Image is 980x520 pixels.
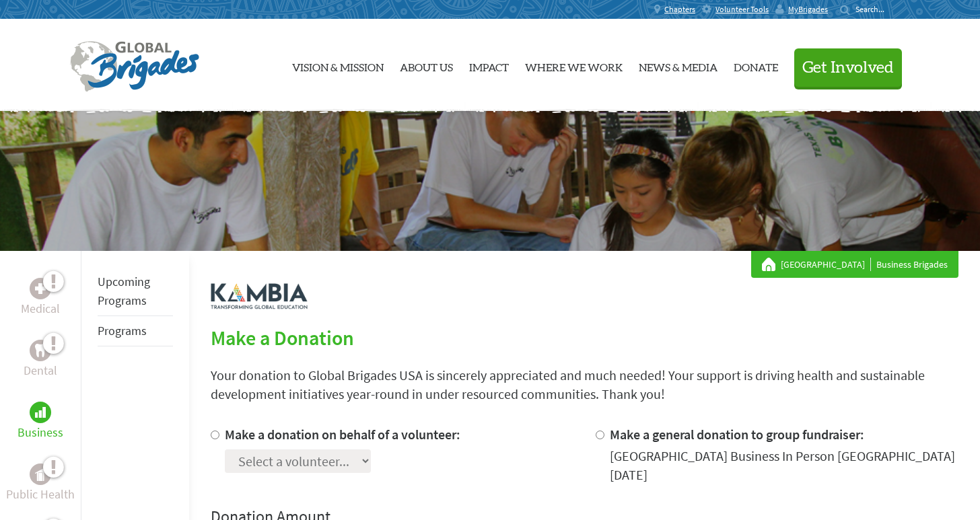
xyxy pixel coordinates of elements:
[24,340,57,380] a: DentalDental
[788,4,828,15] span: MyBrigades
[30,402,51,423] div: Business
[6,485,75,504] p: Public Health
[225,426,460,443] label: Make a donation on behalf of a volunteer:
[639,30,717,100] a: News & Media
[715,4,769,15] span: Volunteer Tools
[17,402,63,442] a: BusinessBusiness
[802,60,894,76] span: Get Involved
[292,30,384,100] a: Vision & Mission
[30,340,51,361] div: Dental
[70,41,199,92] img: Global Brigades Logo
[6,463,75,504] a: Public HealthPublic Health
[21,278,60,318] a: MedicalMedical
[734,30,778,100] a: Donate
[98,274,150,308] a: Upcoming Programs
[781,258,871,271] a: [GEOGRAPHIC_DATA]
[17,423,63,442] p: Business
[98,323,147,338] a: Programs
[35,283,46,294] img: Medical
[610,447,958,484] div: [GEOGRAPHIC_DATA] Business In Person [GEOGRAPHIC_DATA] [DATE]
[211,326,958,350] h2: Make a Donation
[664,4,695,15] span: Chapters
[855,4,894,14] input: Search...
[469,30,509,100] a: Impact
[30,463,51,485] div: Public Health
[794,48,902,87] button: Get Involved
[400,30,453,100] a: About Us
[610,426,864,443] label: Make a general donation to group fundraiser:
[98,316,173,346] li: Programs
[525,30,623,100] a: Where We Work
[211,283,308,309] img: logo-kambia.png
[211,366,958,404] p: Your donation to Global Brigades USA is sincerely appreciated and much needed! Your support is dr...
[30,278,51,299] div: Medical
[35,407,46,418] img: Business
[98,267,173,316] li: Upcoming Programs
[35,468,46,481] img: Public Health
[762,258,948,271] div: Business Brigades
[35,344,46,357] img: Dental
[21,299,60,318] p: Medical
[24,361,57,380] p: Dental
